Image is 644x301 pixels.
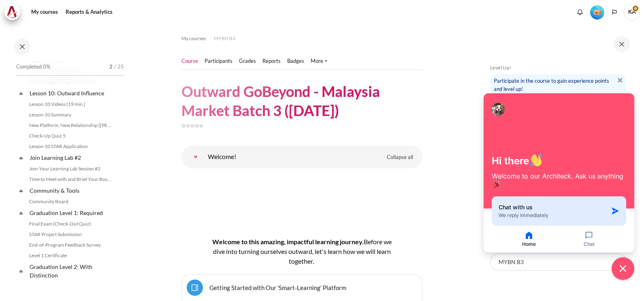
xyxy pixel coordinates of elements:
[27,219,115,229] a: Final Exam (Check-Out Quiz)
[63,4,115,20] a: Reports & Analytics
[574,6,586,18] div: Show notification window with no new notifications
[364,238,368,245] span: B
[27,110,115,120] a: Lesson 10 Summary
[17,154,25,162] span: Collapse
[262,57,281,65] a: Reports
[28,207,115,218] a: Graduation Level 1: Required
[618,78,623,83] img: Dismiss notice
[590,4,604,19] div: Level #1
[188,149,204,165] a: Welcome!
[6,6,18,18] img: Architeck
[27,230,115,239] a: STAR Project Submission
[27,164,115,174] a: Join Your Learning Lab Session #2
[181,34,206,43] a: My courses
[114,63,124,71] span: / 25
[109,63,113,71] span: 2
[17,187,25,195] span: Collapse
[214,34,235,43] a: MYBN B3
[207,237,397,266] h4: Welcome to this amazing, impactful learning journey.
[16,63,50,71] span: Completed 0%
[213,238,392,265] span: efore we dive into turning ourselves outward, let's learn how we will learn together.
[618,76,623,83] a: Dismiss notice
[28,4,61,20] a: My courses
[27,174,115,184] a: Time to Meet with and Brief Your Boss #2
[311,57,327,65] a: More
[239,57,256,65] a: Grades
[27,251,115,260] a: Level 1 Certificate
[181,35,206,42] span: My courses
[28,152,115,163] a: Join Learning Lab #2
[587,4,608,19] a: Level #1
[209,284,346,291] a: Getting Started with Our 'Smart-Learning' Platform
[17,89,25,97] span: Collapse
[28,185,115,196] a: Community & Tools
[181,57,198,65] a: Course
[287,57,304,65] a: Badges
[608,6,621,18] button: Languages
[17,209,25,217] span: Collapse
[28,88,115,99] a: Lesson 10: Outward Influence
[28,261,115,281] a: Graduation Level 2: With Distinction
[27,120,115,130] a: New Platform, New Relationship ([PERSON_NAME]'s Story)
[624,4,640,20] a: User menu
[590,5,604,19] img: Level #1
[4,4,24,20] a: Architeck Architeck
[387,153,413,161] span: Collapse all
[381,150,419,164] a: Collapse all
[214,35,235,42] span: MYBN B3
[624,4,640,20] span: KA
[27,131,115,141] a: Check-Up Quiz 5
[490,74,626,96] div: Participate in the course to gain experience points and level up!
[27,99,115,109] a: Lesson 10 Videos (19 min.)
[205,57,232,65] a: Participants
[27,197,115,206] a: Community Board
[17,267,25,275] span: Collapse
[27,142,115,151] a: Lesson 10 STAR Application
[181,82,422,120] h1: Outward GoBeyond - Malaysia Market Batch 3 ([DATE])
[181,32,422,45] nav: Navigation bar
[27,240,115,250] a: End-of-Program Feedback Survey
[16,61,124,84] a: Completed 0% 2 / 25
[490,64,626,71] h5: Level Up!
